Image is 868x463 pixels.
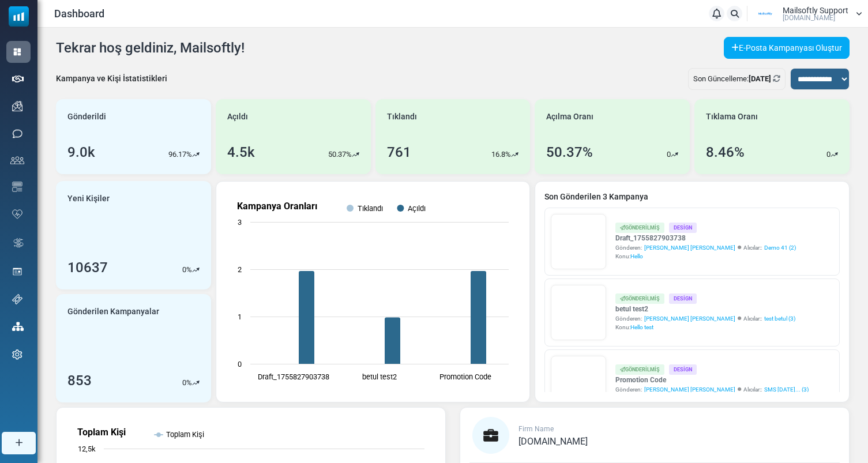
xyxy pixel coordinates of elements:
img: mailsoftly_icon_blue_white.svg [9,6,29,27]
b: [DATE] [749,74,771,83]
a: betul test2 [615,304,795,314]
text: Toplam Kişi [166,430,204,439]
img: email-templates-icon.svg [12,182,22,192]
div: Gönderilmiş [615,293,664,303]
text: 2 [238,265,242,274]
text: Promotion Code [439,372,491,381]
a: Demo 41 (2) [764,243,796,252]
img: contacts-icon.svg [10,156,24,164]
p: 0 [826,149,831,160]
div: 9.0k [67,142,95,163]
a: E-Posta Kampanyası Oluştur [724,37,850,59]
div: 4.5k [227,142,255,163]
text: Draft_1755827903738 [257,372,329,381]
a: test betul (3) [764,314,795,323]
div: Gönderilmiş [615,364,664,374]
div: Son Güncelleme: [688,68,786,90]
span: [PERSON_NAME] [PERSON_NAME] [644,385,735,394]
div: Gönderilmiş [615,223,664,232]
span: Tıklama Oranı [706,111,758,123]
span: Açıldı [227,111,248,123]
span: Dashboard [54,6,104,21]
img: workflow.svg [12,236,25,250]
div: 10637 [67,257,108,278]
span: Hello [630,253,643,259]
div: Design [669,293,697,303]
div: 8.46% [706,142,745,163]
p: 0 [182,377,186,389]
span: [DOMAIN_NAME] [783,14,835,21]
p: 0 [182,264,186,276]
img: support-icon.svg [12,294,22,304]
text: 12,5k [78,445,96,453]
text: Kampanya Oranları [237,201,317,212]
text: 1 [238,313,242,321]
span: Gönderildi [67,111,106,123]
img: campaigns-icon.png [12,101,22,111]
div: Design [669,364,697,374]
div: 50.37% [546,142,593,163]
a: Promotion Code [615,375,809,385]
div: Design [669,223,697,232]
div: Gönderen: Alıcılar:: [615,243,796,252]
div: % [182,264,200,276]
text: 3 [238,218,242,227]
span: Tıklandı [387,111,417,123]
a: Son Gönderilen 3 Kampanya [544,191,840,203]
div: Konu: [615,323,795,332]
img: settings-icon.svg [12,349,22,360]
div: Kampanya ve Kişi İstatistikleri [56,73,167,85]
h4: Tekrar hoş geldiniz, Mailsoftly! [56,40,245,57]
img: domain-health-icon.svg [12,209,22,219]
div: 853 [67,370,92,391]
a: Refresh Stats [773,74,780,83]
div: Gönderen: Alıcılar:: [615,314,795,323]
span: Gönderilen Kampanyalar [67,306,159,318]
a: SMS [DATE]... (3) [764,385,809,394]
span: [PERSON_NAME] [PERSON_NAME] [644,243,735,252]
p: 50.37% [328,149,352,160]
p: 96.17% [168,149,192,160]
img: User Logo [751,5,780,22]
text: Açıldı [408,204,426,213]
span: Açılma Oranı [546,111,593,123]
div: Konu: [615,252,796,261]
p: 0 [667,149,671,160]
img: landing_pages.svg [12,266,22,277]
text: 0 [238,360,242,368]
a: [DOMAIN_NAME] [518,437,588,446]
div: Gönderen: Alıcılar:: [615,385,809,394]
img: dashboard-icon-active.svg [12,47,22,57]
span: Mailsoftly Support [783,6,848,14]
a: User Logo Mailsoftly Support [DOMAIN_NAME] [751,5,862,22]
a: Draft_1755827903738 [615,233,796,243]
span: Yeni Kişiler [67,193,110,205]
span: [PERSON_NAME] [PERSON_NAME] [644,314,735,323]
span: Firm Name [518,425,554,433]
p: 16.8% [491,149,511,160]
text: Toplam Kişi [77,427,126,438]
a: Yeni Kişiler 10637 0% [56,181,211,289]
svg: Kampanya Oranları [226,191,520,393]
span: Hello test [630,324,653,330]
div: 761 [387,142,411,163]
div: % [182,377,200,389]
text: betul test2 [362,372,397,381]
text: Tıklandı [358,204,383,213]
span: [DOMAIN_NAME] [518,436,588,447]
img: sms-icon.png [12,129,22,139]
